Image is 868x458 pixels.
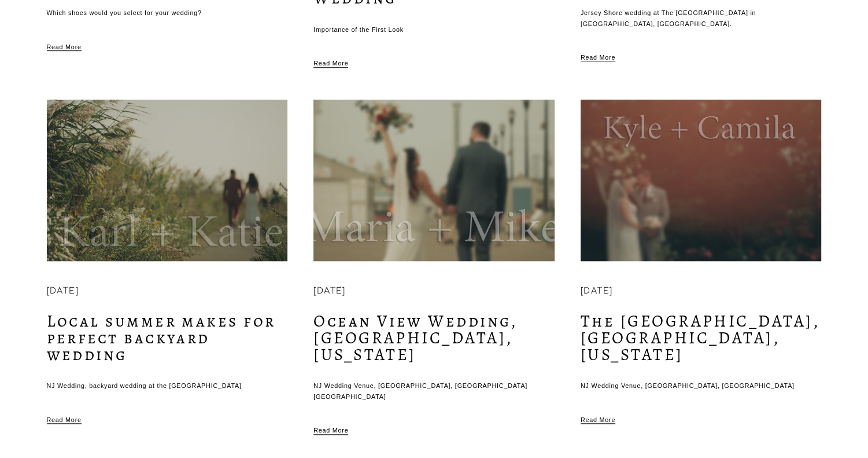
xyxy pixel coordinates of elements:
a: Read More [581,391,615,426]
a: Read More [313,35,348,69]
img: Local summer makes for perfect backyard wedding [45,98,289,262]
a: Read More [47,19,82,53]
img: Ocean View Wedding, Seaside Heights, New Jersey [312,98,556,262]
time: [DATE] [47,287,79,295]
p: NJ Wedding Venue, [GEOGRAPHIC_DATA], [GEOGRAPHIC_DATA] [581,380,822,391]
time: [DATE] [313,287,346,295]
a: Read More [47,391,82,426]
p: NJ Wedding, backyard wedding at the [GEOGRAPHIC_DATA] [47,380,288,391]
p: Which shoes would you select for your wedding? [47,8,288,18]
a: Read More [313,402,348,436]
p: NJ Wedding Venue, [GEOGRAPHIC_DATA], [GEOGRAPHIC_DATA] [GEOGRAPHIC_DATA] [313,380,555,402]
a: Ocean View Wedding, [GEOGRAPHIC_DATA], [US_STATE] [313,310,517,366]
a: The [GEOGRAPHIC_DATA], [GEOGRAPHIC_DATA], [US_STATE] [581,310,819,366]
time: [DATE] [581,287,613,295]
a: Read More [581,29,615,63]
p: Jersey Shore wedding at The [GEOGRAPHIC_DATA] in [GEOGRAPHIC_DATA], [GEOGRAPHIC_DATA]. [581,8,822,29]
img: The English Manor, Ocean, New Jersey [579,98,823,262]
a: Local summer makes for perfect backyard wedding [47,310,276,366]
p: Importance of the First Look [313,24,555,35]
